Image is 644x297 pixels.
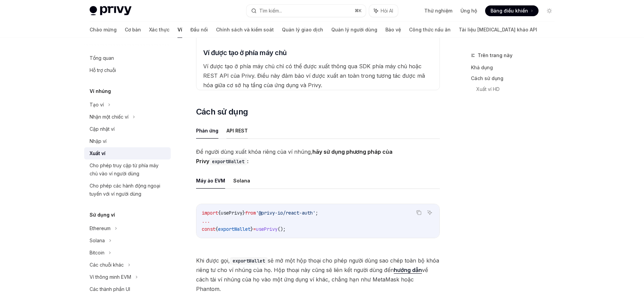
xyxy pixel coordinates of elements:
[414,208,423,217] button: Sao chép nội dung từ khối mã
[149,27,169,32] font: Xác thực
[90,238,105,243] font: Solana
[196,267,428,292] font: về cách tải ví nhúng của họ vào một ứng dụng ví khác, chẳng hạn như MetaMask hoặc Phantom.
[230,257,268,265] code: exportWallet
[90,274,131,280] font: Ví thông minh EVM
[251,226,253,232] span: }
[90,183,160,197] font: Cho phép các hành động ngoại tuyến với ví người dùng
[226,123,248,139] button: API REST
[476,86,500,92] font: Xuất ví HD
[84,283,171,295] a: Các thành phần UI
[202,210,218,216] span: import
[226,128,248,133] font: API REST
[196,107,248,117] font: Cách sử dụng
[196,123,218,139] button: Phản ứng
[331,22,377,38] a: Quản lý người dùng
[149,22,169,38] a: Xác thực
[424,7,452,14] a: Thử nghiệm
[216,22,274,38] a: Chính sách và kiểm soát
[90,250,104,255] font: Bitcoin
[90,150,105,156] font: Xuất ví
[282,22,323,38] a: Quản lý giao dịch
[90,262,124,268] font: Các chuỗi khác
[218,210,221,216] span: {
[459,22,537,38] a: Tài liệu [MEDICAL_DATA] khảo API
[218,226,251,232] span: exportWallet
[253,226,256,232] span: =
[256,226,278,232] span: usePrivy
[471,73,560,84] a: Cách sử dụng
[125,27,141,32] font: Cơ bản
[196,257,230,264] font: Khi được gọi,
[385,22,401,38] a: Bảo vệ
[247,158,248,165] font: :
[84,159,171,180] a: Cho phép truy cập từ phía máy chủ vào ví người dùng
[359,8,362,13] font: K
[196,178,225,183] font: Máy ảo EVM
[90,67,116,73] font: Hỗ trợ chuỗi
[355,8,359,13] font: ⌘
[90,138,106,144] font: Nhập ví
[196,148,312,155] font: Để người dùng xuất khóa riêng của ví nhúng,
[459,27,537,32] font: Tài liệu [MEDICAL_DATA] khảo API
[471,62,560,73] a: Khả dụng
[203,63,425,89] font: Ví được tạo ở phía máy chủ chỉ có thể được xuất thông qua SDK phía máy chủ hoặc REST API của Priv...
[125,22,141,38] a: Cơ bản
[90,22,117,38] a: Chào mừng
[491,8,528,14] font: Bảng điều khiển
[478,52,512,58] font: Trên trang này
[84,147,171,159] a: Xuất ví
[90,27,117,32] font: Chào mừng
[259,8,282,14] font: Tìm kiếm...
[90,286,130,292] font: Các thành phần UI
[476,84,560,95] a: Xuất ví HD
[90,225,111,231] font: Ethereum
[221,210,242,216] span: usePrivy
[315,210,318,216] span: ;
[84,123,171,135] a: Cập nhật ví
[460,7,477,14] a: Ủng hộ
[190,27,208,32] font: Đầu nối
[544,5,555,16] button: Chuyển đổi chế độ tối
[282,27,323,32] font: Quản lý giao dịch
[409,22,451,38] a: Công thức nấu ăn
[233,178,250,183] font: Solana
[202,226,215,232] span: const
[381,8,393,14] font: Hỏi AI
[369,5,398,17] button: Hỏi AI
[177,27,182,32] font: Ví
[84,135,171,147] a: Nhập ví
[471,65,493,70] font: Khả dụng
[90,55,114,61] font: Tổng quan
[216,27,274,32] font: Chính sách và kiểm soát
[90,126,115,132] font: Cập nhật ví
[485,5,539,16] a: Bảng điều khiển
[84,52,171,64] a: Tổng quan
[177,22,182,38] a: Ví
[90,6,132,16] img: logo sáng
[90,163,159,176] font: Cho phép truy cập từ phía máy chủ vào ví người dùng
[90,114,128,120] font: Nhận một chiếc ví
[215,226,218,232] span: {
[242,210,245,216] span: }
[190,22,208,38] a: Đầu nối
[196,128,218,133] font: Phản ứng
[203,49,287,57] font: Ví được tạo ở phía máy chủ
[90,212,115,218] font: Sử dụng ví
[425,208,434,217] button: Hỏi AI
[246,5,366,17] button: Tìm kiếm...⌘K
[385,27,401,32] font: Bảo vệ
[278,226,286,232] span: ();
[196,173,225,189] button: Máy ảo EVM
[196,148,392,165] font: hãy sử dụng phương pháp của Privy
[394,267,422,273] font: hướng dẫn
[245,210,256,216] span: from
[256,210,315,216] span: '@privy-io/react-auth'
[196,257,439,273] font: sẽ mở một hộp thoại cho phép người dùng sao chép toàn bộ khóa riêng tư cho ví nhúng của họ. Hộp t...
[331,27,377,32] font: Quản lý người dùng
[409,27,451,32] font: Công thức nấu ăn
[424,8,452,14] font: Thử nghiệm
[233,173,250,189] button: Solana
[471,75,503,81] font: Cách sử dụng
[202,218,210,224] span: ...
[209,158,247,165] code: exportWallet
